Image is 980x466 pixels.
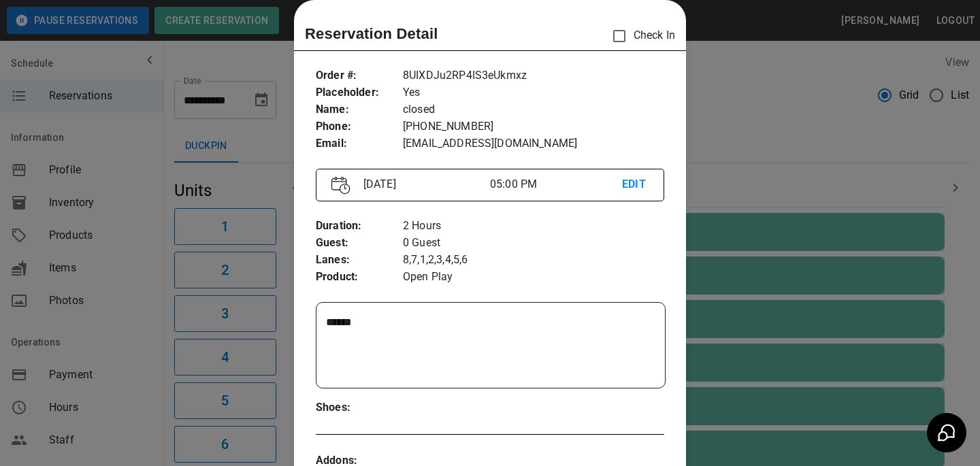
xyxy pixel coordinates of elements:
p: Reservation Detail [305,22,438,45]
p: 8,7,1,2,3,4,5,6 [403,252,664,269]
p: EDIT [622,176,649,193]
p: Yes [403,84,664,101]
p: [DATE] [358,176,490,193]
p: 8UIXDJu2RP4IS3eUkmxz [403,67,664,84]
p: [PHONE_NUMBER] [403,118,664,135]
p: 05:00 PM [490,176,622,193]
p: 2 Hours [403,218,664,235]
p: 0 Guest [403,235,664,252]
img: Vector [331,176,350,195]
p: Check In [605,22,675,50]
p: Lanes : [316,252,403,269]
p: Email : [316,135,403,152]
p: Order # : [316,67,403,84]
p: Placeholder : [316,84,403,101]
p: Shoes : [316,399,403,416]
p: Name : [316,101,403,118]
p: Product : [316,269,403,286]
p: Duration : [316,218,403,235]
p: closed [403,101,664,118]
p: [EMAIL_ADDRESS][DOMAIN_NAME] [403,135,664,152]
p: Open Play [403,269,664,286]
p: Guest : [316,235,403,252]
p: Phone : [316,118,403,135]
